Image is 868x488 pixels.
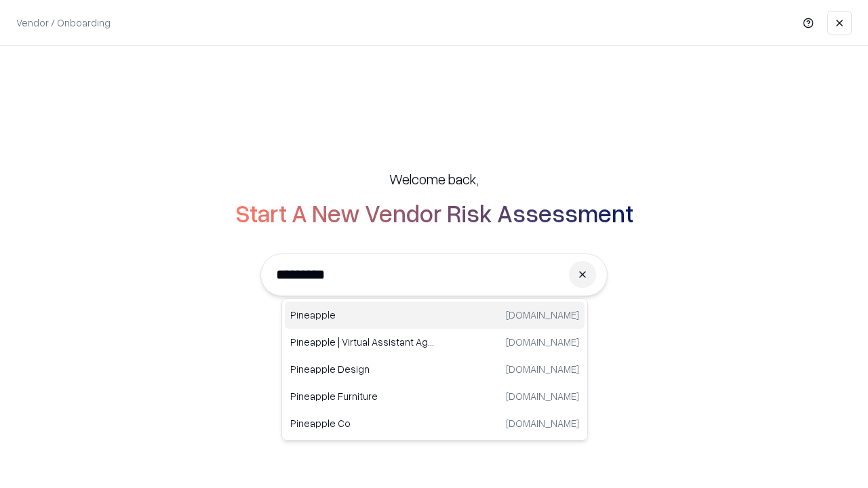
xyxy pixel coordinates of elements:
p: Pineapple Co [290,416,435,430]
p: Vendor / Onboarding [16,16,111,30]
p: [DOMAIN_NAME] [506,308,579,322]
p: [DOMAIN_NAME] [506,362,579,376]
p: Pineapple Furniture [290,389,435,403]
p: [DOMAIN_NAME] [506,416,579,430]
div: Suggestions [281,298,588,441]
p: Pineapple [290,308,435,322]
p: [DOMAIN_NAME] [506,389,579,403]
p: [DOMAIN_NAME] [506,335,579,349]
p: Pineapple Design [290,362,435,376]
h2: Start A New Vendor Risk Assessment [235,199,633,226]
p: Pineapple | Virtual Assistant Agency [290,335,435,349]
h5: Welcome back, [389,169,479,188]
